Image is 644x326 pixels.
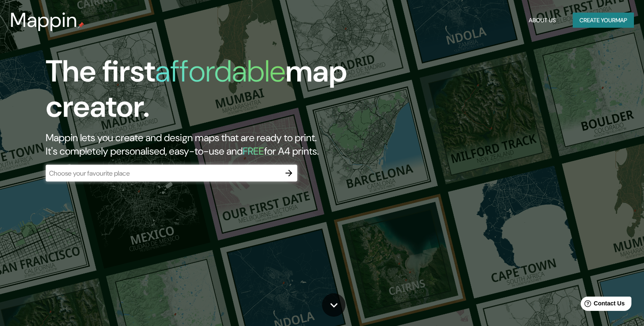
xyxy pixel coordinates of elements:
[243,145,264,158] h5: FREE
[78,22,84,29] img: mappin-pin
[569,293,635,317] iframe: Help widget launcher
[10,8,78,32] h3: Mappin
[155,52,286,91] h1: affordable
[46,131,368,158] h2: Mappin lets you create and design maps that are ready to print. It's completely personalised, eas...
[573,13,634,28] button: Create yourmap
[46,54,368,131] h1: The first map creator.
[46,168,280,178] input: Choose your favourite place
[525,13,559,28] button: About Us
